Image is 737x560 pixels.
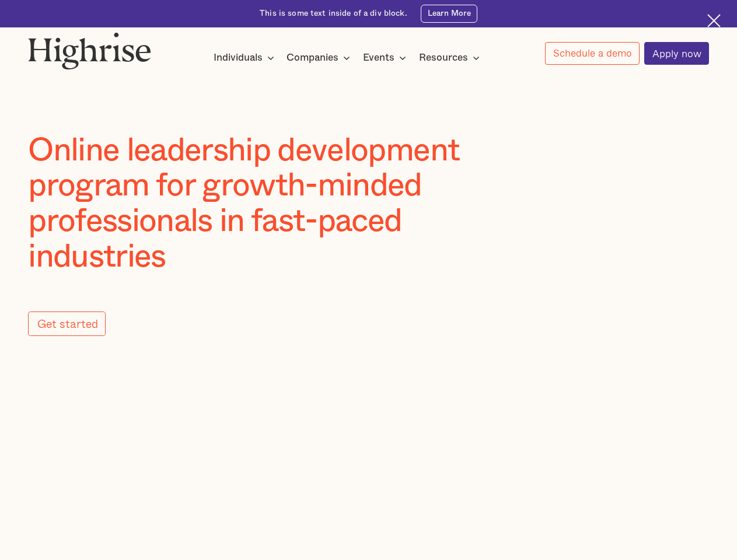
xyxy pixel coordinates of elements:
div: Resources [419,51,483,65]
img: Cross icon [707,14,721,27]
div: Individuals [214,51,263,65]
div: Individuals [214,51,278,65]
a: Learn More [421,5,477,23]
a: Schedule a demo [545,42,640,65]
div: Resources [419,51,468,65]
div: Companies [287,51,354,65]
div: Events [363,51,394,65]
h1: Online leadership development program for growth-minded professionals in fast-paced industries [28,134,525,275]
div: This is some text inside of a div block. [260,8,407,19]
img: Highrise logo [28,32,151,69]
a: Apply now [644,42,709,65]
div: Companies [287,51,338,65]
div: Events [363,51,410,65]
a: Get started [28,311,106,336]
